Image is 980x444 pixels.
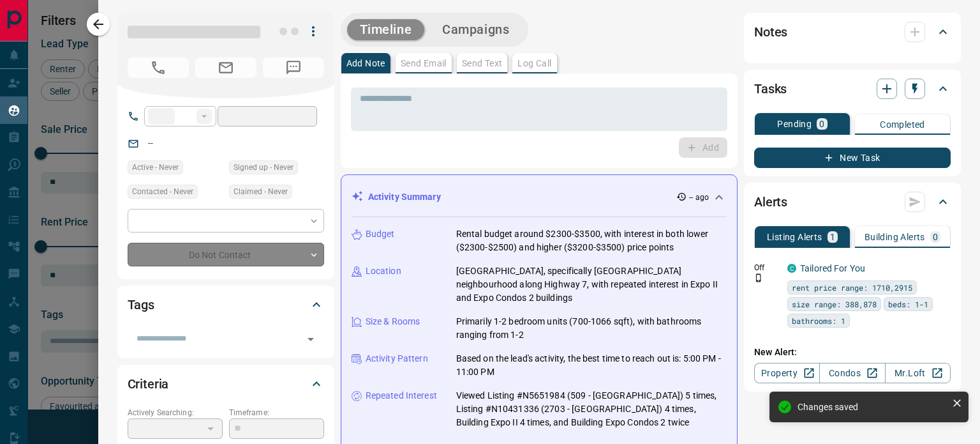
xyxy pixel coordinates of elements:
p: Viewed Listing #N5651984 (509 - [GEOGRAPHIC_DATA]) 5 times, Listing #N10431336 (2703 - [GEOGRAPHI... [456,389,727,429]
div: Tasks [754,73,951,104]
p: [GEOGRAPHIC_DATA], specifically [GEOGRAPHIC_DATA] neighbourhood along Highway 7, with repeated in... [456,264,727,305]
a: -- [148,138,153,148]
p: Repeated Interest [366,389,437,402]
h2: Notes [754,22,787,42]
button: Timeline [347,19,425,40]
span: bathrooms: 1 [792,314,845,327]
p: Building Alerts [865,233,925,241]
div: Criteria [128,369,324,399]
div: Changes saved [798,402,947,412]
p: Listing Alerts [767,233,822,241]
p: 0 [933,233,938,241]
p: Budget [366,227,395,241]
p: New Alert: [754,346,951,359]
p: 0 [819,119,824,128]
a: Condos [819,363,885,383]
span: size range: 388,878 [792,298,877,310]
p: Actively Searching: [128,407,223,418]
p: -- ago [689,192,709,203]
p: Primarily 1-2 bedroom units (700-1066 sqft), with bathrooms ranging from 1-2 [456,315,727,342]
p: 1 [830,233,835,241]
p: Activity Summary [368,190,441,204]
h2: Alerts [754,192,787,212]
p: Based on the lead's activity, the best time to reach out is: 5:00 PM - 11:00 PM [456,352,727,379]
p: Activity Pattern [366,352,428,365]
span: No Number [263,57,324,78]
div: Do Not Contact [128,243,324,266]
span: No Email [195,57,256,78]
p: Pending [777,119,812,128]
button: New Task [754,148,951,168]
span: rent price range: 1710,2915 [792,281,912,294]
span: beds: 1-1 [888,298,928,310]
button: Open [302,330,320,348]
h2: Tags [128,295,154,315]
span: Contacted - Never [132,185,193,198]
div: Tags [128,289,324,320]
span: Signed up - Never [234,161,293,174]
div: Alerts [754,187,951,217]
p: Size & Rooms [366,315,420,328]
div: Notes [754,17,951,47]
a: Tailored For You [800,263,865,273]
h2: Criteria [128,374,169,394]
span: Claimed - Never [234,185,288,198]
button: Campaigns [429,19,522,40]
div: Activity Summary-- ago [352,185,727,209]
span: No Number [128,57,189,78]
p: Timeframe: [229,407,324,418]
p: Add Note [346,59,385,68]
h2: Tasks [754,79,787,99]
p: Off [754,262,780,273]
p: Rental budget around $2300-$3500, with interest in both lower ($2300-$2500) and higher ($3200-$35... [456,227,727,254]
div: condos.ca [787,264,796,273]
p: Location [366,264,401,278]
p: Completed [880,120,925,129]
a: Mr.Loft [885,363,951,383]
svg: Push Notification Only [754,273,763,282]
a: Property [754,363,820,383]
span: Active - Never [132,161,179,174]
